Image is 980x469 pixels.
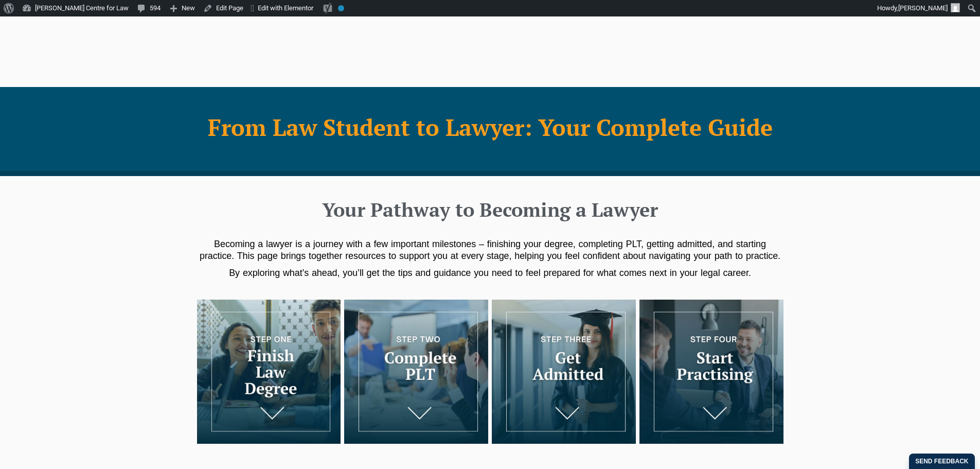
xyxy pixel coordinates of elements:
[898,4,948,12] span: [PERSON_NAME]
[258,4,313,12] span: Edit with Elementor
[202,197,778,222] h2: Your Pathway to Becoming a Lawyer
[200,239,780,261] span: Becoming a lawyer is a journey with a few important milestones – finishing your degree, completin...
[202,114,778,140] h1: From Law Student to Lawyer: Your Complete Guide​
[229,268,751,278] span: By exploring what’s ahead, you’ll get the tips and guidance you need to feel prepared for what co...
[338,5,344,11] div: No index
